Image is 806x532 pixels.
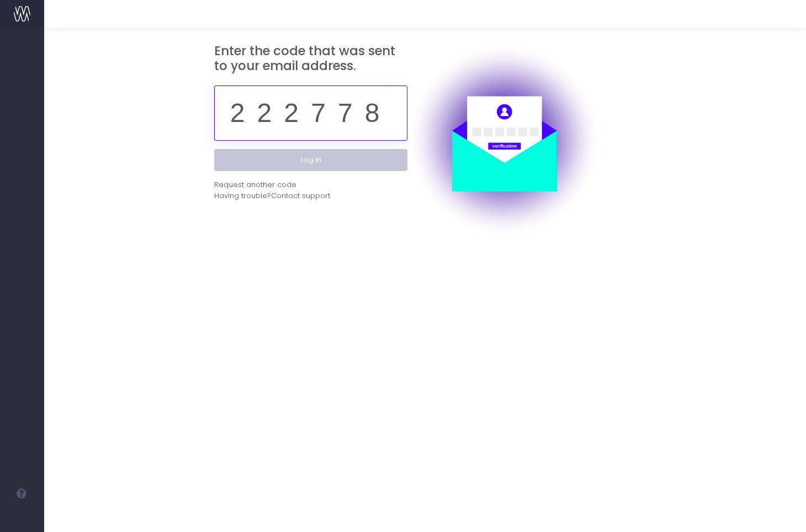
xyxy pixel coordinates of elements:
[214,179,296,190] div: Request another code
[214,44,407,74] h3: Enter the code that was sent to your email address.
[407,44,601,237] img: auth.png
[214,149,407,171] button: Log in
[14,510,30,526] img: images/default_profile_image.png
[271,190,330,201] span: Contact support
[214,190,407,201] div: Having trouble?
